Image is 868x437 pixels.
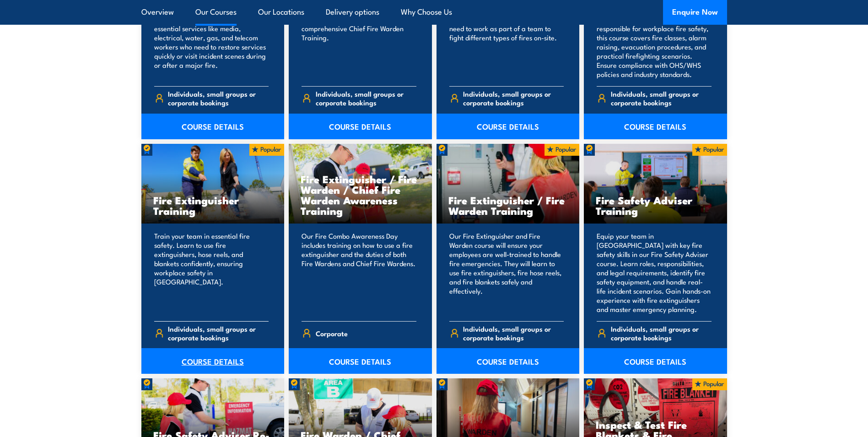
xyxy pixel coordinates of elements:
[463,89,564,107] span: Individuals, small groups or corporate bookings
[437,348,580,374] a: COURSE DETAILS
[154,231,269,314] p: Train your team in essential fire safety. Learn to use fire extinguishers, hose reels, and blanke...
[584,348,727,374] a: COURSE DETAILS
[301,174,420,216] h3: Fire Extinguisher / Fire Warden / Chief Fire Warden Awareness Training
[463,324,564,342] span: Individuals, small groups or corporate bookings
[597,231,712,314] p: Equip your team in [GEOGRAPHIC_DATA] with key fire safety skills in our Fire Safety Adviser cours...
[289,348,432,374] a: COURSE DETAILS
[153,195,273,216] h3: Fire Extinguisher Training
[316,326,348,340] span: Corporate
[449,231,564,314] p: Our Fire Extinguisher and Fire Warden course will ensure your employees are well-trained to handl...
[596,195,715,216] h3: Fire Safety Adviser Training
[437,114,580,139] a: COURSE DETAILS
[289,114,432,139] a: COURSE DETAILS
[611,324,712,342] span: Individuals, small groups or corporate bookings
[141,114,285,139] a: COURSE DETAILS
[316,89,416,107] span: Individuals, small groups or corporate bookings
[168,89,269,107] span: Individuals, small groups or corporate bookings
[448,195,568,216] h3: Fire Extinguisher / Fire Warden Training
[141,348,285,374] a: COURSE DETAILS
[611,89,712,107] span: Individuals, small groups or corporate bookings
[584,114,727,139] a: COURSE DETAILS
[168,324,269,342] span: Individuals, small groups or corporate bookings
[302,231,416,314] p: Our Fire Combo Awareness Day includes training on how to use a fire extinguisher and the duties o...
